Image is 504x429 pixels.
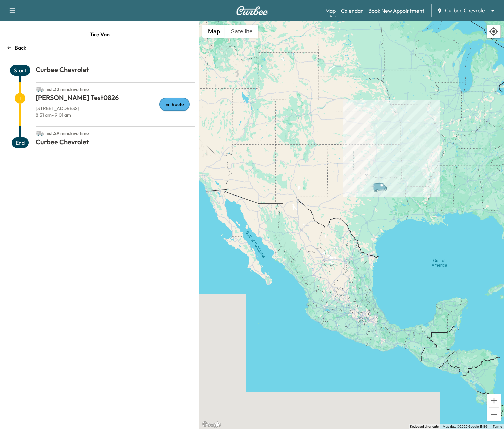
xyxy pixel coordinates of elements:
[487,25,501,38] div: Recenter map
[12,137,29,148] span: End
[225,25,258,38] button: Show satellite imagery
[443,425,489,428] span: Map data ©2025 Google, INEGI
[15,93,25,104] span: 1
[325,7,336,15] a: MapBeta
[46,86,89,92] span: Est. 32 min drive time
[236,6,268,15] img: Curbee Logo
[329,14,336,19] div: Beta
[341,7,363,15] a: Calendar
[368,7,424,15] a: Book New Appointment
[487,408,501,421] button: Zoom out
[10,65,30,76] span: Start
[201,420,222,429] img: Google
[445,7,487,14] span: Curbee Chevrolet
[15,44,26,52] p: Back
[370,175,393,187] gmp-advanced-marker: Van
[159,98,190,111] div: En Route
[36,137,195,149] h1: Curbee Chevrolet
[487,394,501,407] button: Zoom in
[36,65,195,77] h1: Curbee Chevrolet
[36,93,195,105] h1: [PERSON_NAME] Test0826
[201,420,222,429] a: Open this area in Google Maps (opens a new window)
[46,130,89,136] span: Est. 29 min drive time
[202,25,225,38] button: Show street map
[410,424,439,429] button: Keyboard shortcuts
[36,112,195,118] p: 8:31 am - 9:01 am
[90,28,110,41] span: Tire Van
[36,105,195,112] p: [STREET_ADDRESS]
[493,425,502,428] a: Terms (opens in new tab)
